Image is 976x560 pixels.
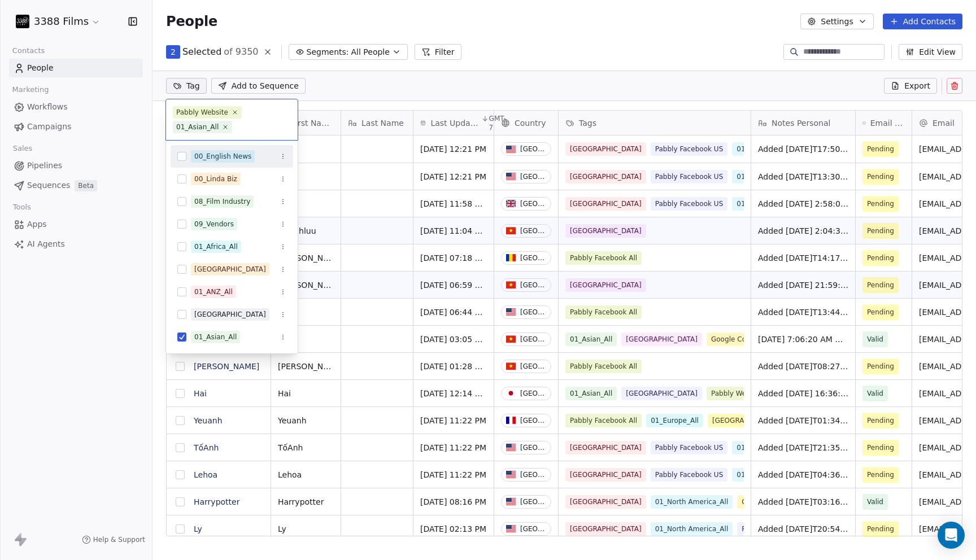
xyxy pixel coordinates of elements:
div: 01_ANZ_All [194,287,233,297]
div: 00_Linda Biz [194,174,237,184]
div: 09_Vendors [194,219,234,229]
div: 01_Asian_All [176,122,219,132]
div: 01_Africa_All [194,242,238,252]
div: 01_Asian_All [194,332,237,342]
div: 08_Film Industry [194,196,250,207]
div: Pabbly Website [176,107,228,117]
div: [GEOGRAPHIC_DATA] [194,309,266,320]
div: 00_English News [194,151,251,161]
div: [GEOGRAPHIC_DATA] [194,264,266,274]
